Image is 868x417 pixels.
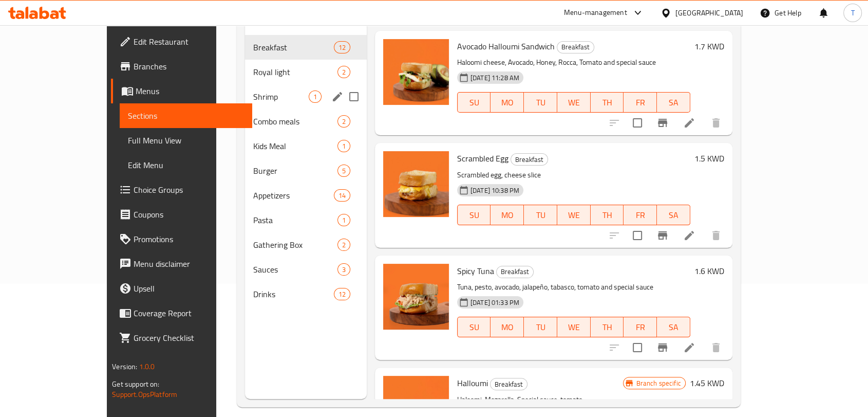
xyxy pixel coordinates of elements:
span: TU [528,208,553,223]
span: Breakfast [490,378,527,390]
div: Breakfast [557,41,594,53]
span: [DATE] 10:38 PM [466,186,523,195]
a: Upsell [111,276,252,301]
span: Upsell [134,282,243,295]
span: Appetizers [253,189,334,202]
span: Edit Restaurant [134,35,243,48]
div: Kids Meal [253,140,337,152]
button: delete [704,223,728,248]
span: Royal light [253,66,337,78]
div: [GEOGRAPHIC_DATA] [675,7,743,19]
a: Menu disclaimer [111,251,252,276]
span: 14 [334,191,350,201]
button: MO [490,92,524,113]
span: TH [595,320,620,335]
span: Get support on: [112,377,159,391]
a: Edit menu item [683,229,695,242]
span: Gathering Box [253,239,337,251]
button: edit [330,89,345,104]
span: Full Menu View [128,134,243,147]
a: Coupons [111,202,252,227]
span: Menus [136,85,243,97]
span: Burger [253,165,337,177]
div: Gathering Box2 [245,232,367,257]
div: Drinks12 [245,282,367,306]
div: Combo meals2 [245,109,367,134]
span: WE [561,208,587,223]
div: items [337,263,350,276]
a: Coverage Report [111,301,252,325]
button: SU [457,92,491,113]
span: Grocery Checklist [134,332,243,344]
button: SA [657,317,690,337]
span: 2 [338,240,350,250]
span: MO [495,208,520,223]
span: Sauces [253,263,337,276]
span: Shrimp [253,90,309,103]
span: 1 [309,92,321,102]
span: SU [462,95,487,110]
button: TH [591,92,624,113]
span: FR [628,95,653,110]
a: Edit menu item [683,341,695,354]
span: Version: [112,360,137,373]
div: items [334,41,350,53]
div: Menu-management [564,7,627,19]
button: WE [557,92,591,113]
h6: 1.45 KWD [690,376,724,390]
img: Scrambled Egg [383,151,449,217]
span: SU [462,208,487,223]
div: items [309,90,322,103]
a: Branches [111,54,252,79]
div: Pasta [253,214,337,226]
div: Sauces3 [245,257,367,282]
span: Breakfast [511,154,548,166]
span: Branches [134,60,243,72]
div: items [337,66,350,78]
p: Haloomi cheese, Avocado, Honey, Rocca, Tomato and special sauce [457,56,690,69]
span: FR [628,320,653,335]
div: items [337,115,350,128]
span: MO [495,95,520,110]
img: Spicy Tuna [383,264,449,330]
button: SA [657,205,690,225]
span: 2 [338,117,350,126]
button: TU [524,317,557,337]
a: Edit Menu [120,153,252,177]
div: Breakfast [490,378,527,390]
div: Shrimp1edit [245,84,367,109]
img: Avocado Halloumi Sandwich [383,39,449,105]
span: Select to update [627,225,648,246]
button: FR [624,317,657,337]
span: WE [561,95,587,110]
button: SA [657,92,690,113]
p: Scrambled egg, cheese slice [457,169,690,182]
span: Choice Groups [134,184,243,196]
a: Sections [120,103,252,128]
button: WE [557,205,591,225]
span: Menu disclaimer [134,258,243,270]
span: T [851,7,854,19]
span: [DATE] 11:28 AM [466,73,523,83]
div: items [337,165,350,177]
button: FR [624,92,657,113]
span: WE [561,320,587,335]
button: Branch-specific-item [650,335,675,360]
h6: 1.5 KWD [694,151,724,166]
span: Coverage Report [134,307,243,319]
div: Pasta1 [245,208,367,232]
div: items [337,140,350,152]
button: MO [490,205,524,225]
h6: 1.7 KWD [694,39,724,53]
span: Breakfast [497,266,533,278]
a: Menus [111,79,252,103]
span: Select to update [627,112,648,134]
button: TU [524,92,557,113]
button: Branch-specific-item [650,223,675,248]
button: SU [457,205,491,225]
span: Coupons [134,208,243,221]
div: Kids Meal1 [245,134,367,158]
